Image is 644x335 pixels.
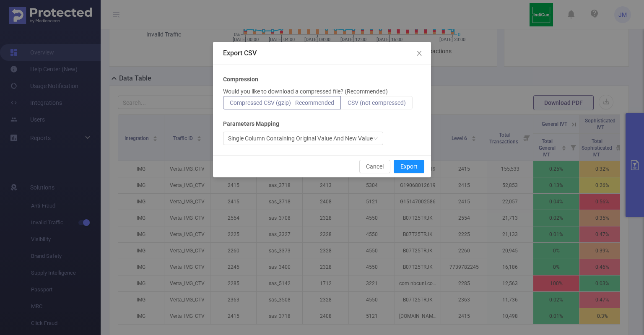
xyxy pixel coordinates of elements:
[373,136,378,142] i: icon: down
[223,87,388,96] p: Would you like to download a compressed file? (Recommended)
[416,50,423,57] i: icon: close
[348,99,406,106] span: CSV (not compressed)
[359,160,390,173] button: Cancel
[223,75,258,84] b: Compression
[223,119,279,128] b: Parameters Mapping
[228,132,373,145] div: Single Column Containing Original Value And New Value
[408,42,431,65] button: Close
[223,49,421,58] div: Export CSV
[230,99,334,106] span: Compressed CSV (gzip) - Recommended
[394,160,424,173] button: Export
